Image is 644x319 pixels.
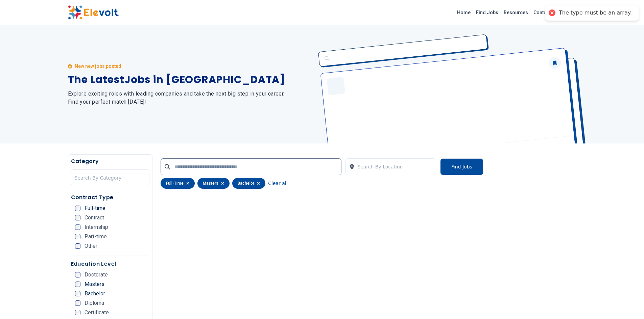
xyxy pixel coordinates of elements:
[85,224,108,230] span: Internship
[75,310,80,315] input: Certificate
[531,7,553,18] a: Contact
[68,74,314,86] h1: The Latest Jobs in [GEOGRAPHIC_DATA]
[75,215,80,220] input: Contract
[197,178,230,189] div: masters
[75,272,80,277] input: Doctorate
[75,224,80,230] input: Internship
[71,157,150,165] h5: Category
[68,5,119,20] img: Elevolt
[559,9,632,17] div: The type must be an array.
[85,243,97,249] span: Other
[85,282,104,287] span: Masters
[75,282,80,287] input: Masters
[68,90,314,106] h2: Explore exciting roles with leading companies and take the next big step in your career. Find you...
[473,7,501,18] a: Find Jobs
[85,234,107,239] span: Part-time
[85,291,105,296] span: Bachelor
[268,178,287,189] button: Clear all
[232,178,265,189] div: bachelor
[501,7,531,18] a: Resources
[85,206,105,211] span: Full-time
[75,234,80,239] input: Part-time
[71,260,150,268] h5: Education Level
[161,178,195,189] div: full-time
[454,7,473,18] a: Home
[440,158,483,175] button: Find Jobs
[75,291,80,296] input: Bachelor
[85,215,104,220] span: Contract
[85,310,109,315] span: Certificate
[85,300,104,306] span: Diploma
[85,272,108,277] span: Doctorate
[75,300,80,306] input: Diploma
[75,63,121,70] p: New new jobs posted
[75,206,80,211] input: Full-time
[75,243,80,249] input: Other
[71,193,150,202] h5: Contract Type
